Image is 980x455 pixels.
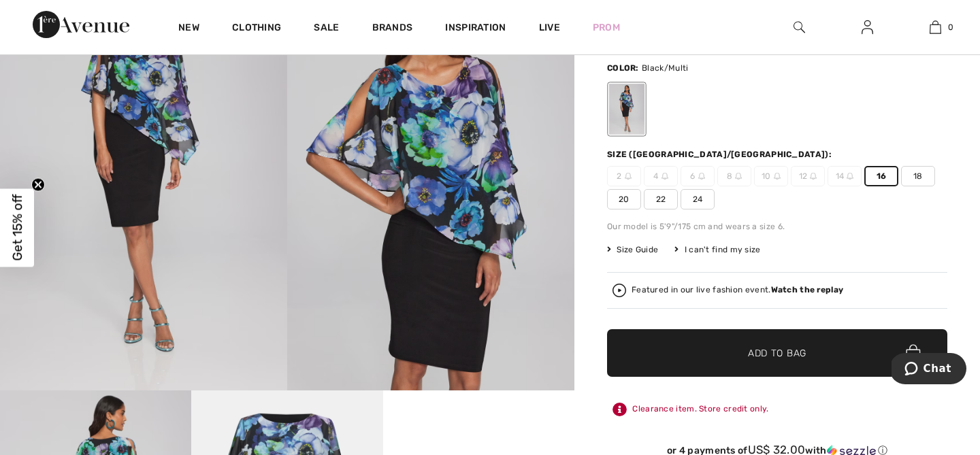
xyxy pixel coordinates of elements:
div: Our model is 5'9"/175 cm and wears a size 6. [607,220,947,233]
button: Close teaser [31,178,45,191]
span: Add to Bag [748,346,806,360]
span: Size Guide [607,243,658,256]
span: Inspiration [445,22,506,36]
a: Prom [593,20,620,35]
a: Clothing [232,22,281,36]
strong: Watch the replay [771,285,844,294]
div: I can't find my size [674,243,760,256]
a: 0 [902,19,968,35]
div: Featured in our live fashion event. [632,286,843,294]
button: Add to Bag [607,329,947,377]
span: 12 [791,166,825,186]
img: Watch the replay [612,284,626,297]
span: 2 [607,166,641,186]
img: ring-m.svg [625,173,632,180]
span: Get 15% off [10,195,25,261]
a: Brands [372,22,413,36]
img: Bag.svg [906,344,921,362]
img: My Info [862,19,873,35]
span: 20 [607,189,641,209]
img: ring-m.svg [661,173,668,180]
img: ring-m.svg [698,173,705,180]
span: 10 [754,166,788,186]
span: Black/Multi [642,63,688,73]
img: search the website [794,19,805,35]
div: Size ([GEOGRAPHIC_DATA]/[GEOGRAPHIC_DATA]): [607,148,834,161]
span: 24 [681,189,715,209]
span: 22 [644,189,678,209]
img: 1ère Avenue [33,11,129,38]
img: ring-m.svg [810,173,817,180]
span: Color: [607,63,639,73]
span: 16 [864,166,898,186]
span: 14 [828,166,862,186]
img: My Bag [930,19,941,35]
img: ring-m.svg [735,173,742,180]
img: ring-m.svg [774,173,781,180]
span: 4 [644,166,678,186]
a: Sign In [851,19,884,36]
img: ring-m.svg [847,173,853,180]
span: 8 [717,166,751,186]
div: Clearance item. Store credit only. [607,397,947,422]
a: New [178,22,199,36]
span: 6 [681,166,715,186]
a: Sale [314,22,339,36]
iframe: Opens a widget where you can chat to one of our agents [892,353,966,387]
div: Black/Multi [609,84,644,135]
span: 18 [901,166,935,186]
span: 0 [948,21,953,33]
a: Live [539,20,560,35]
